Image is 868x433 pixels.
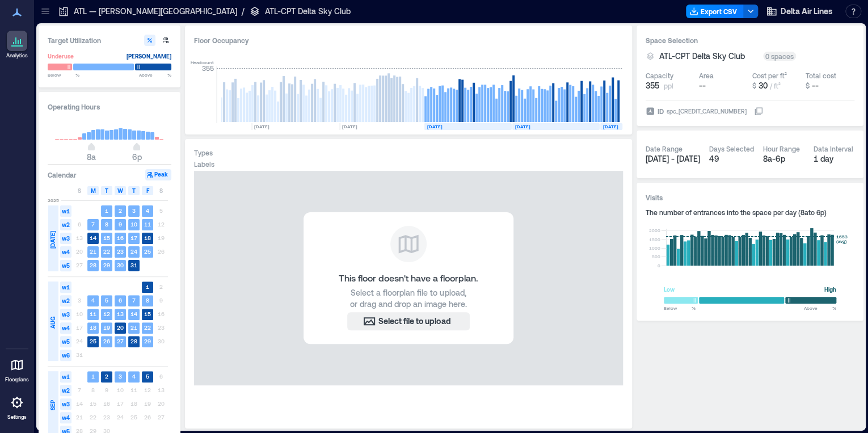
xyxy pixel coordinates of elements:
[648,236,660,242] tspan: 1500
[90,262,96,268] text: 28
[130,324,137,331] text: 21
[144,324,151,331] text: 22
[60,233,71,244] span: w3
[103,338,110,344] text: 26
[60,260,71,271] span: w5
[105,207,108,214] text: 1
[127,51,171,62] div: [PERSON_NAME]
[117,186,123,195] span: W
[90,338,96,344] text: 25
[130,221,137,228] text: 10
[91,297,95,304] text: 4
[763,144,800,153] div: Hour Range
[709,144,754,153] div: Days Selected
[103,324,110,331] text: 19
[48,35,171,46] h3: Target Utilization
[146,297,149,304] text: 8
[648,245,660,251] tspan: 1000
[763,153,804,165] div: 8a - 6p
[132,152,142,162] span: 6p
[254,124,269,129] text: [DATE]
[60,309,71,320] span: w3
[60,295,71,306] span: w2
[60,336,71,347] span: w5
[90,310,96,317] text: 11
[119,297,122,304] text: 6
[60,281,71,293] span: w1
[60,350,71,361] span: w6
[759,81,768,90] span: 30
[814,144,853,153] div: Data Interval
[60,371,71,382] span: w1
[646,80,694,91] button: 355 ppl
[144,234,151,241] text: 18
[130,310,137,317] text: 14
[339,271,478,285] span: This floor doesn't have a floorplan.
[48,101,171,112] h3: Operating Hours
[48,400,57,410] span: SEP
[132,373,136,380] text: 4
[146,207,149,214] text: 4
[78,186,81,195] span: S
[265,6,351,17] p: ATL-CPT Delta Sky Club
[117,262,124,268] text: 30
[7,414,27,421] p: Settings
[91,373,95,380] text: 1
[763,52,796,61] div: 0 spaces
[603,124,618,129] text: [DATE]
[60,205,71,217] span: w1
[146,186,149,195] span: F
[130,234,137,241] text: 17
[117,338,124,344] text: 27
[48,169,77,180] h3: Calendar
[3,389,31,424] a: Settings
[3,27,31,62] a: Analytics
[194,35,623,46] div: Floor Occupancy
[146,283,149,290] text: 1
[664,284,675,295] div: Low
[105,373,108,380] text: 2
[651,254,660,259] tspan: 500
[132,186,136,195] span: T
[754,107,763,116] button: IDspc_[CREDIT_CARD_NUMBER]
[350,287,467,310] span: Select a floorplan file to upload, or drag and drop an image here.
[144,221,151,228] text: 11
[515,124,530,129] text: [DATE]
[103,310,110,317] text: 12
[132,207,136,214] text: 3
[105,297,108,304] text: 5
[130,262,137,268] text: 31
[658,106,664,117] span: ID
[130,248,137,255] text: 24
[48,72,79,78] span: Below %
[659,51,745,62] span: ATL-CPT Delta Sky Club
[664,81,673,90] span: ppl
[119,207,122,214] text: 2
[664,305,696,312] span: Below %
[752,82,756,90] span: $
[342,124,357,129] text: [DATE]
[646,208,854,217] div: The number of entrances into the space per day ( 8a to 6p )
[824,284,836,295] div: High
[646,144,682,153] div: Date Range
[752,71,787,80] div: Cost per ft²
[74,6,237,17] p: ATL — [PERSON_NAME][GEOGRAPHIC_DATA]
[60,385,71,396] span: w2
[132,297,136,304] text: 7
[194,148,213,157] div: Types
[105,186,108,195] span: T
[5,376,29,383] p: Floorplans
[103,262,110,268] text: 29
[117,248,124,255] text: 23
[60,412,71,423] span: w4
[646,192,854,203] h3: Visits
[646,35,854,46] h3: Space Selection
[48,51,74,62] div: Underuse
[48,231,57,249] span: [DATE]
[814,153,855,165] div: 1 day
[117,324,124,331] text: 20
[427,124,443,129] text: [DATE]
[117,310,124,317] text: 13
[659,51,759,62] button: ATL-CPT Delta Sky Club
[804,305,836,312] span: Above %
